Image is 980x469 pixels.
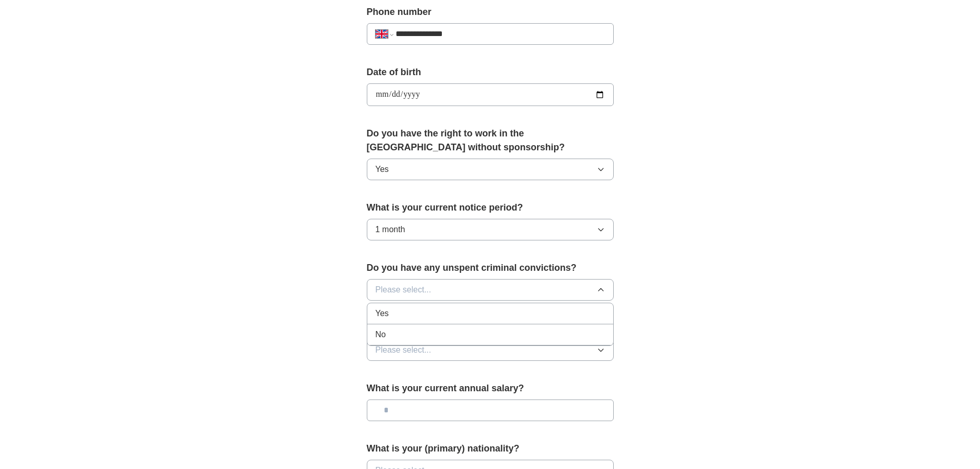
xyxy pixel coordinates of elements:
span: Please select... [376,284,432,296]
span: Yes [376,163,389,176]
span: Please select... [376,344,432,356]
label: What is your current annual salary? [367,381,614,395]
label: What is your current notice period? [367,201,614,215]
span: 1 month [376,223,405,236]
button: Please select... [367,279,614,301]
label: Phone number [367,5,614,19]
label: What is your (primary) nationality? [367,442,614,456]
button: 1 month [367,219,614,240]
button: Please select... [367,339,614,361]
span: Yes [376,307,389,320]
label: Do you have any unspent criminal convictions? [367,261,614,275]
button: Yes [367,159,614,180]
span: No [376,328,386,341]
label: Do you have the right to work in the [GEOGRAPHIC_DATA] without sponsorship? [367,127,614,154]
label: Date of birth [367,65,614,79]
